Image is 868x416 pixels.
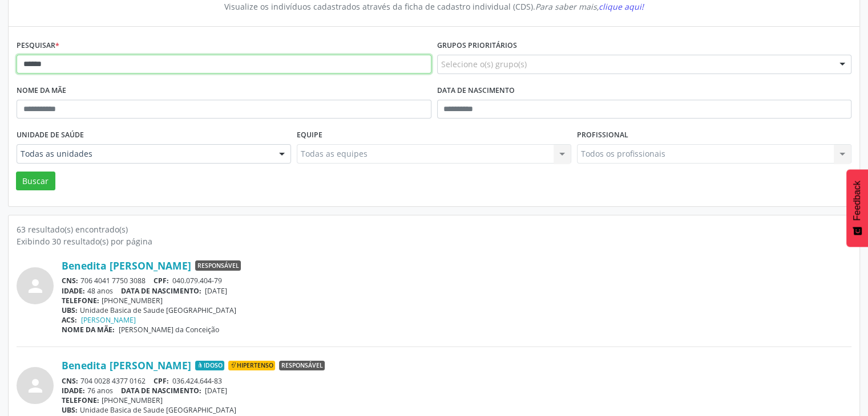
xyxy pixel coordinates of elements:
[25,276,46,296] i: person
[154,376,169,386] span: CPF:
[81,315,136,325] a: [PERSON_NAME]
[62,286,851,296] div: 48 anos
[62,376,851,386] div: 704 0028 4377 0162
[154,276,169,286] span: CPF:
[119,325,219,335] span: [PERSON_NAME] da Conceição
[62,296,851,305] div: [PHONE_NUMBER]
[62,325,115,335] span: NOME DA MÃE:
[16,172,55,191] button: Buscar
[62,405,78,415] span: UBS:
[62,305,78,315] span: UBS:
[121,386,201,395] span: DATA DE NASCIMENTO:
[17,127,84,144] label: Unidade de saúde
[172,376,222,386] span: 036.424.644-83
[279,361,325,371] span: Responsável
[62,315,77,325] span: ACS:
[62,286,85,296] span: IDADE:
[25,1,843,13] div: Visualize os indivíduos cadastrados através da ficha de cadastro individual (CDS).
[172,276,222,286] span: 040.079.404-79
[17,37,59,55] label: Pesquisar
[535,1,644,12] i: Para saber mais,
[17,223,851,235] div: 63 resultado(s) encontrado(s)
[21,148,268,160] span: Todas as unidades
[599,1,644,12] span: clique aqui!
[62,405,851,415] div: Unidade Basica de Saude [GEOGRAPHIC_DATA]
[205,286,227,296] span: [DATE]
[297,127,322,144] label: Equipe
[437,37,517,55] label: Grupos prioritários
[62,359,191,372] a: Benedita [PERSON_NAME]
[62,395,99,405] span: TELEFONE:
[441,58,527,70] span: Selecione o(s) grupo(s)
[17,82,66,100] label: Nome da mãe
[577,127,628,144] label: Profissional
[62,305,851,315] div: Unidade Basica de Saude [GEOGRAPHIC_DATA]
[62,276,851,286] div: 706 4041 7750 3088
[62,386,85,395] span: IDADE:
[121,286,201,296] span: DATA DE NASCIMENTO:
[62,376,78,386] span: CNS:
[17,235,851,247] div: Exibindo 30 resultado(s) por página
[62,395,851,405] div: [PHONE_NUMBER]
[228,361,275,371] span: Hipertenso
[62,296,99,305] span: TELEFONE:
[205,386,227,395] span: [DATE]
[195,260,241,271] span: Responsável
[62,276,78,286] span: CNS:
[852,181,862,221] span: Feedback
[846,169,868,247] button: Feedback - Mostrar pesquisa
[195,361,224,371] span: Idoso
[62,386,851,395] div: 76 anos
[437,82,515,100] label: Data de nascimento
[62,259,191,272] a: Benedita [PERSON_NAME]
